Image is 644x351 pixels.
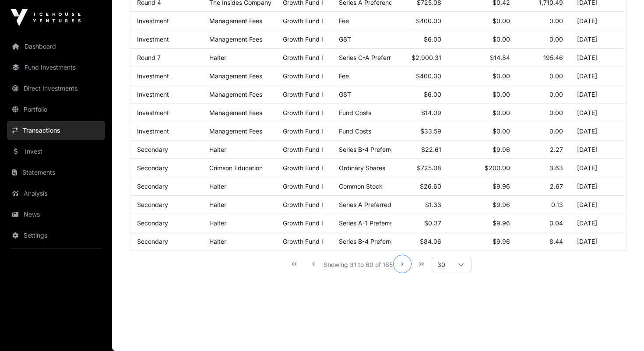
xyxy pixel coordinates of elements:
span: Fee [339,17,349,25]
a: Dashboard [7,37,105,56]
a: Investment [137,91,169,98]
p: Management Fees [209,127,269,135]
span: $9.96 [493,183,510,190]
span: Showing 31 to 60 of 165 [324,261,393,268]
a: Round 7 [137,54,161,61]
a: Growth Fund I [283,35,323,43]
span: $0.00 [493,127,510,135]
span: 2.27 [550,146,563,153]
a: Growth Fund I [283,219,323,227]
td: [DATE] [570,232,626,251]
span: 0.00 [549,72,563,80]
a: Growth Fund I [283,54,323,61]
td: [DATE] [570,104,626,122]
span: 0.00 [549,35,563,43]
a: News [7,205,105,224]
p: Management Fees [209,35,269,43]
span: Fee [339,72,349,80]
a: Crimson Education [209,164,263,172]
td: [DATE] [570,196,626,214]
span: Rows per page [432,257,450,272]
a: Halter [209,219,226,227]
a: Halter [209,146,226,153]
span: 0.00 [549,127,563,135]
td: [DATE] [570,67,626,85]
span: 0.00 [549,109,563,116]
a: Settings [7,226,105,245]
a: Secondary [137,146,168,153]
p: Management Fees [209,17,269,25]
a: Halter [209,238,226,245]
button: Last Page [413,255,430,273]
a: Growth Fund I [283,183,323,190]
span: GST [339,91,351,98]
td: [DATE] [570,12,626,30]
td: [DATE] [570,49,626,67]
p: Management Fees [209,109,269,116]
a: Investment [137,109,169,116]
td: [DATE] [570,122,626,140]
a: Investment [137,35,169,43]
a: Growth Fund I [283,72,323,80]
a: Growth Fund I [283,127,323,135]
td: [DATE] [570,30,626,49]
span: Fund Costs [339,127,371,135]
span: $0.00 [493,72,510,80]
a: Halter [209,54,226,61]
a: Secondary [137,183,168,190]
span: $0.00 [493,35,510,43]
span: $9.96 [493,238,510,245]
p: Management Fees [209,72,269,80]
td: $84.06 [391,232,449,251]
a: Growth Fund I [283,238,323,245]
span: $0.00 [493,109,510,116]
td: $22.61 [391,140,449,159]
iframe: Chat Widget [600,309,644,351]
td: $6.00 [391,85,449,104]
td: $26.60 [391,177,449,196]
button: First Page [285,255,303,273]
span: GST [339,35,351,43]
span: 2.67 [550,183,563,190]
a: Portfolio [7,100,105,119]
span: 3.63 [549,164,563,172]
span: 0.13 [551,201,563,208]
td: $6.00 [391,30,449,49]
span: $9.96 [493,201,510,208]
a: Transactions [7,121,105,140]
span: Series A Preferred Stock [339,201,410,208]
td: [DATE] [570,177,626,196]
a: Secondary [137,219,168,227]
span: Series C-A Preferred Stock [339,54,417,61]
span: Series B-4 Preferred Stock [339,238,416,245]
span: Series B-4 Preferred Stock [339,146,416,153]
a: Growth Fund I [283,17,323,25]
img: Icehouse Ventures Logo [11,9,81,26]
a: Growth Fund I [283,164,323,172]
td: [DATE] [570,159,626,177]
span: Series A-1 Preferred Stock [339,219,415,227]
span: $9.96 [493,219,510,227]
a: Secondary [137,164,168,172]
p: Management Fees [209,91,269,98]
td: $725.08 [391,159,449,177]
td: $1.33 [391,196,449,214]
a: Secondary [137,238,168,245]
td: $14.09 [391,104,449,122]
a: Invest [7,142,105,161]
span: 8.44 [549,238,563,245]
a: Direct Investments [7,79,105,98]
a: Growth Fund I [283,146,323,153]
span: 195.46 [543,54,563,61]
button: Previous Page [305,255,322,273]
span: 0.00 [549,91,563,98]
button: Next Page [394,255,411,273]
a: Fund Investments [7,58,105,77]
span: $200.00 [485,164,510,172]
a: Investment [137,72,169,80]
td: $33.59 [391,122,449,140]
span: Ordinary Shares [339,164,385,172]
a: Statements [7,163,105,182]
td: [DATE] [570,214,626,232]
